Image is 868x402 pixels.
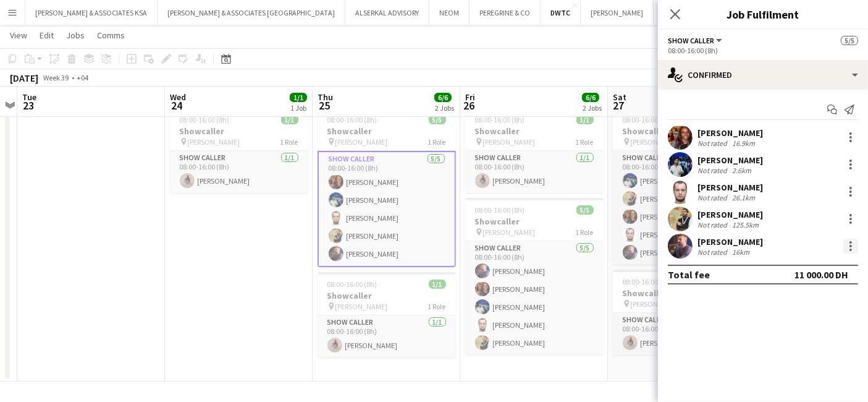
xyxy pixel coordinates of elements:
span: 1/1 [576,115,594,124]
a: Jobs [61,27,90,43]
div: 2.6km [730,166,754,175]
span: [PERSON_NAME] [483,137,536,147]
span: Fri [465,92,475,103]
span: 1 Role [428,302,446,311]
app-job-card: 08:00-16:00 (8h)1/1Showcaller [PERSON_NAME]1 RoleShow Caller1/108:00-16:00 (8h)[PERSON_NAME] [170,108,308,193]
span: Week 39 [41,73,72,82]
div: Confirmed [658,60,868,90]
span: 25 [316,98,333,113]
app-job-card: 08:00-16:00 (8h)5/5Showcaller [PERSON_NAME]1 RoleShow Caller5/508:00-16:00 (8h)[PERSON_NAME][PERS... [613,108,751,265]
button: DWTC [541,1,581,25]
span: 27 [611,98,626,113]
span: Edit [40,30,54,41]
div: +04 [77,73,88,82]
span: 6/6 [434,93,452,102]
div: 2 Jobs [435,103,454,113]
button: NEOM [429,1,470,25]
button: PEREGRINE & CO [470,1,541,25]
span: [PERSON_NAME] [188,137,240,147]
div: [PERSON_NAME] [697,182,763,193]
app-card-role: Show Caller1/108:00-16:00 (8h)[PERSON_NAME] [465,151,604,193]
div: 11 000.00 DH [794,268,848,281]
span: 08:00-16:00 (8h) [327,280,377,289]
div: Not rated [697,247,730,257]
div: [PERSON_NAME] [697,155,763,166]
app-card-role: Show Caller1/108:00-16:00 (8h)[PERSON_NAME] [318,315,456,357]
span: 08:00-16:00 (8h) [180,115,230,124]
app-card-role: Show Caller5/508:00-16:00 (8h)[PERSON_NAME][PERSON_NAME][PERSON_NAME][PERSON_NAME][PERSON_NAME] [318,151,456,267]
app-card-role: Show Caller1/108:00-16:00 (8h)[PERSON_NAME] [613,313,751,355]
span: Jobs [66,30,85,41]
span: [PERSON_NAME] [631,299,683,309]
h3: Showcaller [170,126,308,137]
div: Not rated [697,166,730,175]
span: 5/5 [841,36,858,45]
span: 1 Role [576,228,594,237]
span: Show Caller [668,36,714,45]
button: ALSERKAL ADVISORY [345,1,429,25]
a: Edit [35,27,59,43]
div: 16.9km [730,139,757,148]
app-card-role: Show Caller5/508:00-16:00 (8h)[PERSON_NAME][PERSON_NAME][PERSON_NAME][PERSON_NAME][PERSON_NAME] [465,241,604,355]
div: 1 Job [290,103,306,113]
span: 24 [168,98,186,113]
div: 16km [730,247,752,257]
span: 1 Role [280,137,298,147]
span: [PERSON_NAME] [335,302,388,311]
div: [PERSON_NAME] [697,236,763,247]
h3: Showcaller [613,288,751,299]
div: Not rated [697,139,730,148]
span: View [10,30,27,41]
h3: Showcaller [318,290,456,301]
app-job-card: 08:00-16:00 (8h)1/1Showcaller [PERSON_NAME]1 RoleShow Caller1/108:00-16:00 (8h)[PERSON_NAME] [613,270,751,355]
span: 5/5 [576,205,594,215]
span: 1/1 [429,280,446,289]
div: Not rated [697,193,730,202]
app-job-card: 08:00-16:00 (8h)1/1Showcaller [PERSON_NAME]1 RoleShow Caller1/108:00-16:00 (8h)[PERSON_NAME] [465,108,604,193]
button: Black Orange [654,1,717,25]
h3: Job Fulfilment [658,6,868,22]
span: [PERSON_NAME] [335,137,388,147]
app-job-card: 08:00-16:00 (8h)5/5Showcaller [PERSON_NAME]1 RoleShow Caller5/508:00-16:00 (8h)[PERSON_NAME][PERS... [318,108,456,267]
span: 08:00-16:00 (8h) [327,115,377,124]
a: Comms [92,27,130,43]
div: 26.1km [730,193,757,202]
span: 08:00-16:00 (8h) [623,115,673,124]
div: [PERSON_NAME] [697,209,763,220]
span: 23 [20,98,36,113]
span: 08:00-16:00 (8h) [475,205,525,215]
span: Tue [22,92,36,103]
span: Sat [613,92,626,103]
div: [PERSON_NAME] [697,127,763,139]
div: 08:00-16:00 (8h) [668,46,858,55]
div: 08:00-16:00 (8h)1/1Showcaller [PERSON_NAME]1 RoleShow Caller1/108:00-16:00 (8h)[PERSON_NAME] [318,272,456,357]
span: 08:00-16:00 (8h) [475,115,525,124]
span: Comms [97,30,125,41]
div: Not rated [697,220,730,229]
span: Thu [318,92,333,103]
span: 1 Role [428,137,446,147]
span: 1 Role [576,137,594,147]
h3: Showcaller [318,126,456,137]
span: 6/6 [582,93,599,102]
span: [PERSON_NAME] [631,137,683,147]
span: 1/1 [290,93,307,102]
app-card-role: Show Caller1/108:00-16:00 (8h)[PERSON_NAME] [170,151,308,193]
div: [DATE] [10,72,38,84]
div: 2 Jobs [583,103,602,113]
app-job-card: 08:00-16:00 (8h)5/5Showcaller [PERSON_NAME]1 RoleShow Caller5/508:00-16:00 (8h)[PERSON_NAME][PERS... [465,198,604,355]
app-card-role: Show Caller5/508:00-16:00 (8h)[PERSON_NAME][PERSON_NAME][PERSON_NAME][PERSON_NAME][PERSON_NAME] [613,151,751,265]
button: [PERSON_NAME] [581,1,654,25]
span: [PERSON_NAME] [483,228,536,237]
span: Wed [170,92,186,103]
h3: Showcaller [613,126,751,137]
span: 1/1 [281,115,298,124]
h3: Showcaller [465,216,604,227]
span: 5/5 [429,115,446,124]
button: [PERSON_NAME] & ASSOCIATES [GEOGRAPHIC_DATA] [158,1,345,25]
